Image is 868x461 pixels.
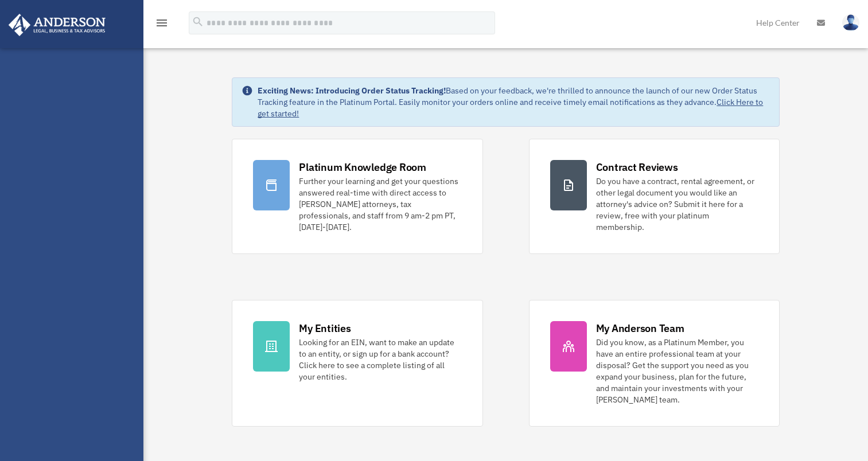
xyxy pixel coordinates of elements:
strong: Exciting News: Introducing Order Status Tracking! [258,85,446,96]
div: Platinum Knowledge Room [299,160,426,174]
div: Do you have a contract, rental agreement, or other legal document you would like an attorney's ad... [596,175,758,233]
i: menu [155,16,169,30]
div: Contract Reviews [596,160,678,174]
a: My Entities Looking for an EIN, want to make an update to an entity, or sign up for a bank accoun... [232,300,482,427]
i: search [192,15,204,28]
a: Click Here to get started! [258,97,763,119]
div: My Entities [299,321,351,335]
a: Platinum Knowledge Room Further your learning and get your questions answered real-time with dire... [232,139,482,254]
div: Further your learning and get your questions answered real-time with direct access to [PERSON_NAM... [299,175,461,233]
img: Anderson Advisors Platinum Portal [5,14,109,36]
a: My Anderson Team Did you know, as a Platinum Member, you have an entire professional team at your... [529,300,780,427]
div: Based on your feedback, we're thrilled to announce the launch of our new Order Status Tracking fe... [258,85,769,119]
div: Did you know, as a Platinum Member, you have an entire professional team at your disposal? Get th... [596,337,758,405]
a: Contract Reviews Do you have a contract, rental agreement, or other legal document you would like... [529,139,780,254]
div: My Anderson Team [596,321,684,335]
img: User Pic [842,14,859,31]
a: menu [155,20,169,30]
div: Looking for an EIN, want to make an update to an entity, or sign up for a bank account? Click her... [299,337,461,382]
